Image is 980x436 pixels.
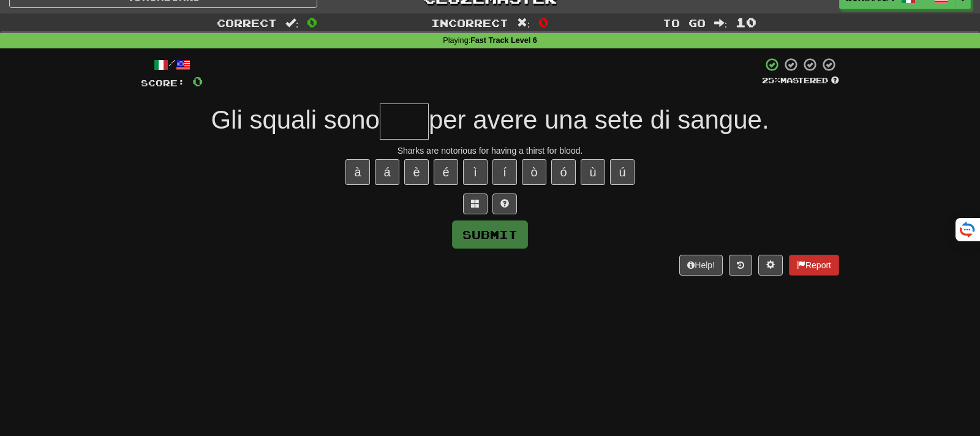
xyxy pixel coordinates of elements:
[610,159,635,185] button: ú
[345,159,370,185] button: à
[762,75,839,86] div: Mastered
[736,15,756,29] span: 10
[492,194,517,214] button: Single letter hint - you only get 1 per sentence and score half the points! alt+h
[285,18,299,28] span: :
[431,17,508,29] span: Incorrect
[762,75,780,85] span: 25 %
[141,57,203,72] div: /
[789,255,839,276] button: Report
[404,159,429,185] button: è
[729,255,752,276] button: Round history (alt+y)
[463,194,488,214] button: Switch sentence to multiple choice alt+p
[581,159,605,185] button: ù
[307,15,317,29] span: 0
[522,159,546,185] button: ò
[551,159,576,185] button: ó
[714,18,728,28] span: :
[429,105,769,134] span: per avere una sete di sangue.
[452,220,528,249] button: Submit
[517,18,530,28] span: :
[492,159,517,185] button: í
[141,78,185,88] span: Score:
[211,105,379,134] span: Gli squali sono
[434,159,458,185] button: é
[538,15,549,29] span: 0
[141,145,839,157] div: Sharks are notorious for having a thirst for blood.
[663,17,706,29] span: To go
[217,17,277,29] span: Correct
[463,159,488,185] button: ì
[375,159,399,185] button: á
[470,36,537,45] strong: Fast Track Level 6
[679,255,723,276] button: Help!
[192,73,203,89] span: 0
